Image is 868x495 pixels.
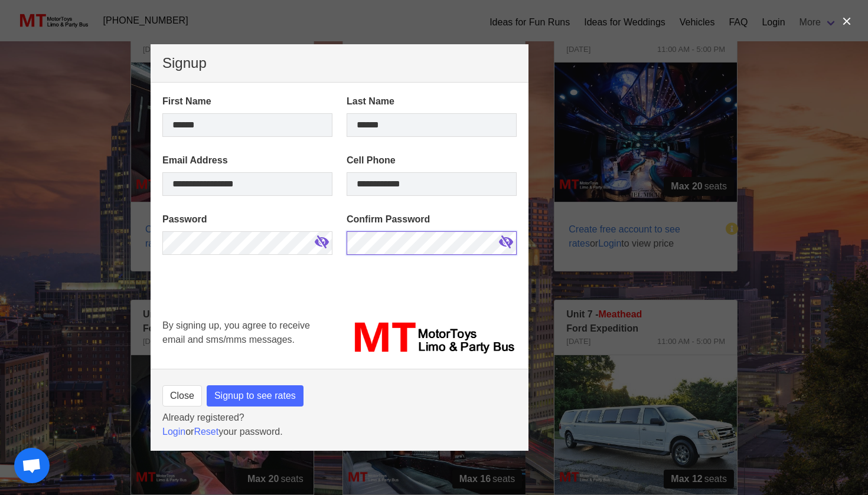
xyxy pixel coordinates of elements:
[162,427,185,437] a: Login
[347,153,517,168] label: Cell Phone
[162,411,517,425] p: Already registered?
[14,448,50,483] a: Open chat
[347,319,517,358] img: MT_logo_name.png
[347,94,517,109] label: Last Name
[162,56,517,70] p: Signup
[162,94,332,109] label: First Name
[162,153,332,168] label: Email Address
[162,271,342,360] iframe: reCAPTCHA
[155,312,340,365] div: By signing up, you agree to receive email and sms/mms messages.
[347,212,517,227] label: Confirm Password
[214,389,296,403] span: Signup to see rates
[162,425,517,439] p: or your password.
[162,385,202,407] button: Close
[162,212,332,227] label: Password
[194,427,218,437] a: Reset
[207,385,304,407] button: Signup to see rates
